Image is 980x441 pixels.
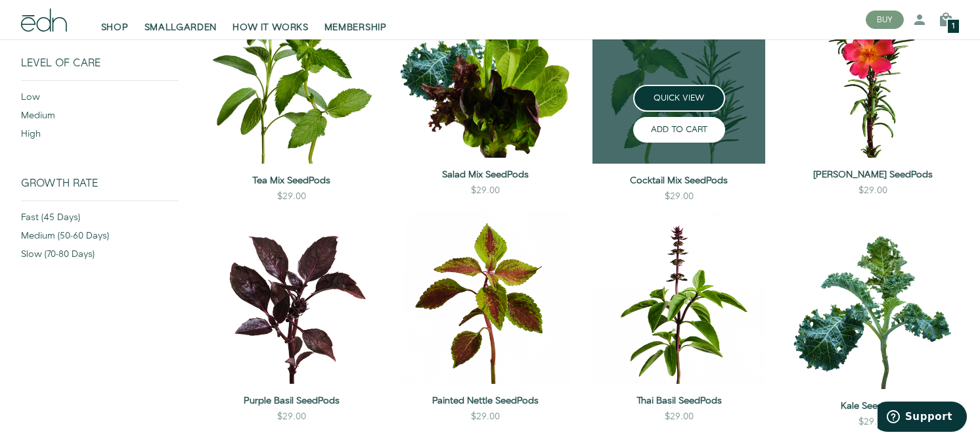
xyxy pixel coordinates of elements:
a: Purple Basil SeedPods [205,394,378,407]
img: Thai Basil SeedPods [592,211,765,384]
div: low [21,91,179,109]
div: $29.00 [471,410,500,423]
a: HOW IT WORKS [225,5,316,34]
a: Kale SeedPods [786,400,959,413]
a: SMALLGARDEN [137,5,225,34]
div: $29.00 [471,184,500,197]
div: Level of Care [21,57,179,80]
div: $29.00 [858,415,887,429]
button: QUICK VIEW [633,85,725,112]
div: medium (50-60 days) [21,229,179,248]
span: SMALLGARDEN [145,21,217,34]
span: HOW IT WORKS [233,21,308,34]
a: SHOP [93,5,137,34]
button: BUY [866,11,904,29]
div: fast (45 days) [21,211,179,229]
span: MEMBERSHIP [324,21,387,34]
div: $29.00 [665,190,694,203]
a: Tea Mix SeedPods [205,174,378,187]
a: [PERSON_NAME] SeedPods [786,168,959,181]
div: $29.00 [277,190,306,203]
a: Salad Mix SeedPods [399,168,571,181]
span: SHOP [101,21,129,34]
a: Thai Basil SeedPods [592,394,765,407]
button: ADD TO CART [633,117,725,143]
div: high [21,128,179,146]
div: $29.00 [665,410,694,423]
img: Kale SeedPods [786,211,959,389]
span: 1 [952,23,955,30]
div: Growth Rate [21,177,179,200]
div: medium [21,109,179,128]
div: $29.00 [277,410,306,423]
a: Cocktail Mix SeedPods [592,174,765,187]
a: MEMBERSHIP [317,5,395,34]
a: Painted Nettle SeedPods [399,394,571,407]
img: Painted Nettle SeedPods [399,211,571,384]
iframe: Opens a widget where you can find more information [878,402,967,434]
img: Purple Basil SeedPods [205,211,378,384]
div: $29.00 [858,184,887,197]
div: slow (70-80 days) [21,248,179,266]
